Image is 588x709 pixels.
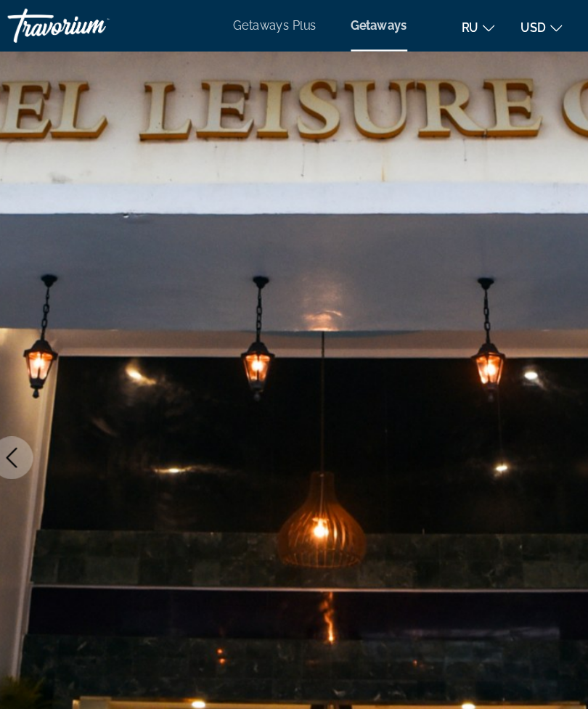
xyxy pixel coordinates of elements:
span: USD [464,17,486,29]
button: Previous image [15,370,51,406]
span: ru [414,17,428,29]
button: User Menu [521,7,559,37]
a: Getaways [320,16,368,28]
button: Change language [414,12,442,33]
h1: Leisure Cove [29,652,559,681]
iframe: Кнопка запуска окна обмена сообщениями [530,651,576,697]
a: Travorium [29,3,174,41]
span: BN [531,15,550,29]
button: Change currency [464,12,499,33]
a: Getaways Plus [221,16,291,28]
span: [GEOGRAPHIC_DATA], [GEOGRAPHIC_DATA] [54,634,305,646]
button: Next image [537,370,573,406]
